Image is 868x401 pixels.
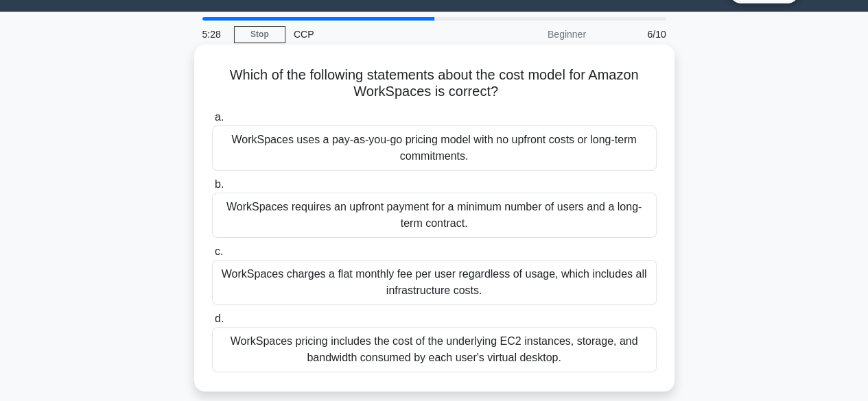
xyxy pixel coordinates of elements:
[215,313,224,324] span: d.
[285,21,474,48] div: CCP
[212,125,657,171] div: WorkSpaces uses a pay-as-you-go pricing model with no upfront costs or long-term commitments.
[212,327,657,372] div: WorkSpaces pricing includes the cost of the underlying EC2 instances, storage, and bandwidth cons...
[212,260,657,305] div: WorkSpaces charges a flat monthly fee per user regardless of usage, which includes all infrastruc...
[215,178,224,190] span: b.
[211,66,658,101] h5: Which of the following statements about the cost model for Amazon WorkSpaces is correct?
[215,245,223,257] span: c.
[215,111,224,123] span: a.
[594,21,675,48] div: 6/10
[474,21,594,48] div: Beginner
[194,21,234,48] div: 5:28
[212,193,657,238] div: WorkSpaces requires an upfront payment for a minimum number of users and a long-term contract.
[234,26,285,43] a: Stop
